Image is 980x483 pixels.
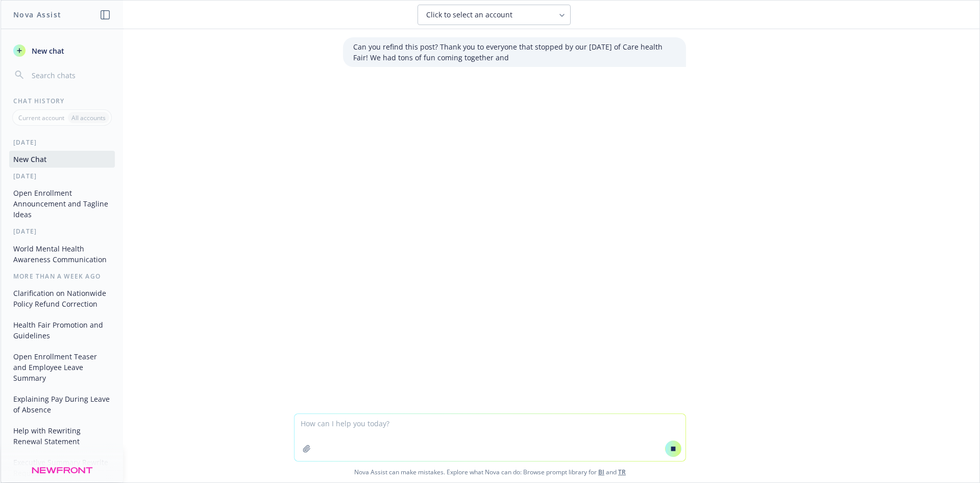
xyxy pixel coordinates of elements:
button: Clarification on Nationwide Policy Refund Correction [9,285,115,312]
p: All accounts [71,113,106,122]
div: [DATE] [1,138,123,147]
button: Executive Summary Rewrite Request [9,454,115,481]
button: Open Enrollment Announcement and Tagline Ideas [9,185,115,223]
div: More than a week ago [1,272,123,281]
button: Click to select an account [418,5,571,25]
h1: Nova Assist [13,9,61,20]
button: World Mental Health Awareness Communication [9,240,115,268]
button: Open Enrollment Teaser and Employee Leave Summary [9,348,115,386]
a: BI [598,468,604,476]
button: Help with Rewriting Renewal Statement [9,422,115,450]
span: Nova Assist can make mistakes. Explore what Nova can do: Browse prompt library for and [5,462,975,482]
span: Click to select an account [426,10,512,20]
button: Health Fair Promotion and Guidelines [9,316,115,344]
div: Chat History [1,97,123,105]
p: Can you refind this post? Thank you to everyone that stopped by our [DATE] of Care health Fair! W... [353,41,676,63]
button: Explaining Pay During Leave of Absence [9,390,115,418]
p: Current account [18,113,64,122]
div: [DATE] [1,227,123,236]
button: New Chat [9,151,115,168]
input: Search chats [30,68,111,82]
div: [DATE] [1,172,123,180]
button: New chat [9,41,115,60]
span: New chat [30,45,64,56]
a: TR [618,468,626,476]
